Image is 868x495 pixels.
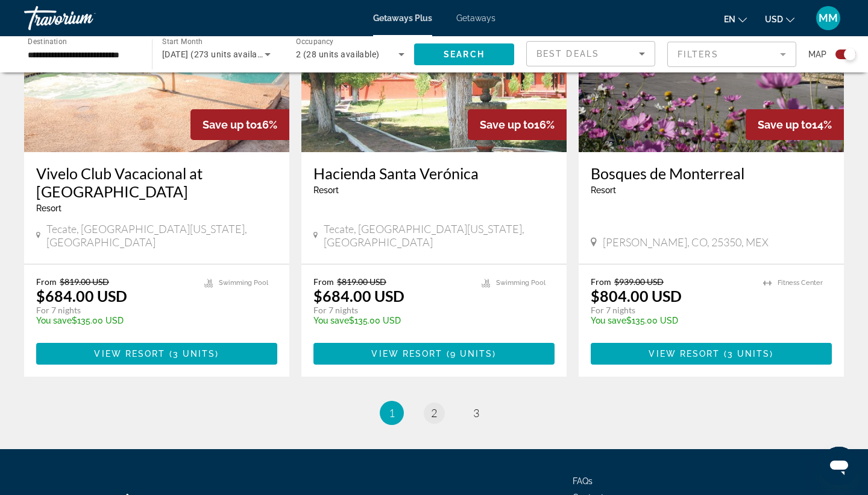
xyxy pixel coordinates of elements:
p: $684.00 USD [36,287,127,305]
span: 1 [389,406,395,420]
span: Tecate, [GEOGRAPHIC_DATA][US_STATE], [GEOGRAPHIC_DATA] [46,222,277,249]
span: 3 units [173,349,216,359]
span: en [724,14,735,24]
span: View Resort [649,349,720,359]
span: Swimming Pool [219,279,268,287]
p: $804.00 USD [591,287,682,305]
p: $684.00 USD [313,287,404,305]
span: Tecate, [GEOGRAPHIC_DATA][US_STATE], [GEOGRAPHIC_DATA] [324,222,555,249]
button: Filter [667,41,796,68]
button: Search [414,43,514,65]
span: MM [819,12,838,24]
a: Getaways [456,13,495,23]
a: FAQs [573,476,593,486]
p: $135.00 USD [313,316,470,325]
span: Destination [28,37,67,45]
span: 2 [431,406,437,420]
span: You save [591,316,626,325]
button: View Resort(9 units) [313,343,555,365]
div: 14% [746,109,844,140]
span: $819.00 USD [337,276,386,287]
span: 3 [473,406,479,420]
span: Resort [591,185,616,195]
span: Best Deals [536,49,599,59]
span: You save [36,316,72,325]
span: ( ) [443,349,497,359]
p: $135.00 USD [36,316,192,325]
span: Occupancy [296,37,334,46]
p: $135.00 USD [591,316,751,325]
span: Search [444,49,485,59]
span: Save up to [758,118,812,131]
span: 9 units [450,349,493,359]
mat-select: Sort by [536,46,645,61]
span: Start Month [162,37,203,46]
span: Save up to [480,118,534,131]
iframe: Button to launch messaging window [820,447,858,485]
span: Resort [36,203,61,213]
span: Fitness Center [778,279,823,287]
div: 16% [190,109,289,140]
span: [DATE] (273 units available) [162,49,272,59]
span: View Resort [94,349,165,359]
span: Swimming Pool [496,279,546,287]
span: ( ) [166,349,219,359]
p: For 7 nights [591,305,751,316]
a: Getaways Plus [373,13,432,23]
a: Hacienda Santa Verónica [313,164,555,182]
span: Save up to [203,118,257,131]
span: From [591,276,611,287]
nav: Pagination [24,401,844,425]
button: Change currency [765,10,794,28]
span: From [313,276,334,287]
span: USD [765,14,783,24]
div: 16% [468,109,567,140]
span: From [36,276,57,287]
span: 3 units [728,349,770,359]
span: 2 (28 units available) [296,49,380,59]
button: Change language [724,10,747,28]
span: $939.00 USD [614,276,664,287]
a: Bosques de Monterreal [591,164,832,182]
span: View Resort [371,349,442,359]
span: Resort [313,185,339,195]
span: You save [313,316,349,325]
span: Map [808,46,826,63]
a: Travorium [24,2,145,34]
p: For 7 nights [313,305,470,316]
span: [PERSON_NAME], CO, 25350, MEX [603,235,769,249]
span: $819.00 USD [60,276,109,287]
a: Vivelo Club Vacacional at [GEOGRAPHIC_DATA] [36,164,277,200]
p: For 7 nights [36,305,192,316]
span: ( ) [720,349,774,359]
button: View Resort(3 units) [591,343,832,365]
button: View Resort(3 units) [36,343,277,365]
button: User Menu [813,5,844,31]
